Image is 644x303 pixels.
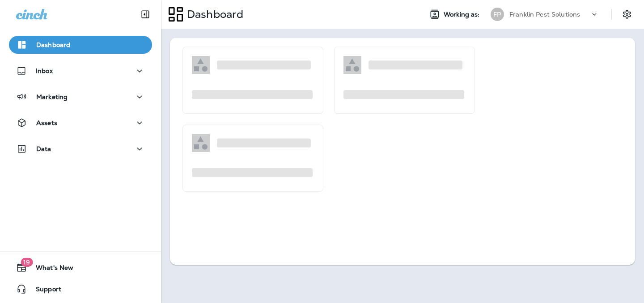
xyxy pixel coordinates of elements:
[9,88,152,106] button: Marketing
[9,62,152,80] button: Inbox
[444,11,482,18] span: Working as:
[36,93,68,100] p: Marketing
[619,6,635,22] button: Settings
[491,8,504,21] div: FP
[9,36,152,54] button: Dashboard
[27,264,73,275] span: What's New
[509,11,580,18] p: Franklin Pest Solutions
[9,259,152,277] button: 19What's New
[133,5,158,23] button: Collapse Sidebar
[36,67,53,74] p: Inbox
[183,8,243,21] p: Dashboard
[9,140,152,158] button: Data
[9,280,152,298] button: Support
[36,41,70,48] p: Dashboard
[21,258,33,267] span: 19
[36,119,57,126] p: Assets
[36,145,51,152] p: Data
[9,114,152,132] button: Assets
[27,286,61,296] span: Support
